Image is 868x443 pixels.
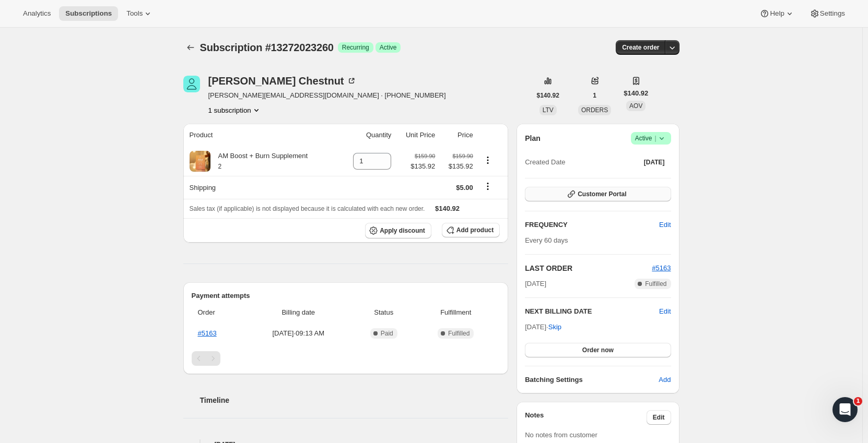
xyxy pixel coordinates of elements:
[525,279,546,289] span: [DATE]
[525,306,659,317] h2: NEXT BILLING DATE
[342,43,369,52] span: Recurring
[543,106,554,114] span: LTV
[578,190,626,198] span: Customer Portal
[582,346,614,354] span: Order now
[542,319,568,336] button: Skip
[647,410,671,425] button: Edit
[653,217,677,233] button: Edit
[593,91,596,100] span: 1
[183,176,340,199] th: Shipping
[854,397,862,405] span: 1
[652,263,671,273] button: #5163
[652,372,677,388] button: Add
[438,124,476,147] th: Price
[192,301,244,324] th: Order
[380,226,425,235] span: Apply discount
[340,124,394,147] th: Quantity
[356,307,412,318] span: Status
[192,351,500,366] nav: Pagination
[23,9,51,18] span: Analytics
[65,9,112,18] span: Subscriptions
[247,328,349,339] span: [DATE] · 09:13 AM
[126,9,143,18] span: Tools
[659,220,671,230] span: Edit
[803,6,851,21] button: Settings
[456,184,473,191] span: $5.00
[525,431,597,439] span: No notes from customer
[190,151,210,172] img: product img
[654,134,656,142] span: |
[525,343,671,357] button: Order now
[208,105,262,115] button: Product actions
[120,6,159,21] button: Tools
[435,205,460,212] span: $140.92
[198,329,217,337] a: #5163
[200,42,334,53] span: Subscription #13272023260
[635,133,667,143] span: Active
[659,306,671,317] button: Edit
[208,90,446,101] span: [PERSON_NAME][EMAIL_ADDRESS][DOMAIN_NAME] · [PHONE_NUMBER]
[525,220,659,230] h2: FREQUENCY
[441,161,473,172] span: $135.92
[183,76,200,92] span: Marlena Chestnut
[525,157,565,167] span: Created Date
[525,375,659,385] h6: Batching Settings
[548,322,561,332] span: Skip
[192,291,500,301] h2: Payment attempts
[525,133,541,143] h2: Plan
[208,76,357,86] div: [PERSON_NAME] Chestnut
[183,124,340,147] th: Product
[418,307,494,318] span: Fulfillment
[218,163,222,170] small: 2
[479,181,496,192] button: Shipping actions
[365,223,431,238] button: Apply discount
[210,151,308,172] div: AM Boost + Burn Supplement
[183,40,198,55] button: Subscriptions
[537,91,559,100] span: $140.92
[525,263,652,273] h2: LAST ORDER
[415,153,435,159] small: $159.90
[624,88,648,99] span: $140.92
[820,9,845,18] span: Settings
[832,397,858,422] iframe: Intercom live chat
[394,124,438,147] th: Unit Price
[659,375,671,385] span: Add
[453,153,473,159] small: $159.90
[479,154,496,166] button: Product actions
[587,88,603,103] button: 1
[753,6,801,21] button: Help
[247,307,349,318] span: Billing date
[190,205,425,212] span: Sales tax (if applicable) is not displayed because it is calculated with each new order.
[638,155,671,170] button: [DATE]
[653,413,665,422] span: Edit
[645,280,666,288] span: Fulfilled
[581,106,608,114] span: ORDERS
[652,264,671,272] a: #5163
[531,88,566,103] button: $140.92
[525,323,561,331] span: [DATE] ·
[616,40,665,55] button: Create order
[59,6,118,21] button: Subscriptions
[622,43,659,52] span: Create order
[380,43,397,52] span: Active
[448,329,470,338] span: Fulfilled
[381,329,393,338] span: Paid
[410,161,435,172] span: $135.92
[200,395,509,405] h2: Timeline
[525,410,647,425] h3: Notes
[456,226,494,234] span: Add product
[644,158,665,166] span: [DATE]
[442,223,500,237] button: Add product
[770,9,784,18] span: Help
[525,187,671,201] button: Customer Portal
[525,236,568,244] span: Every 60 days
[629,102,642,110] span: AOV
[17,6,57,21] button: Analytics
